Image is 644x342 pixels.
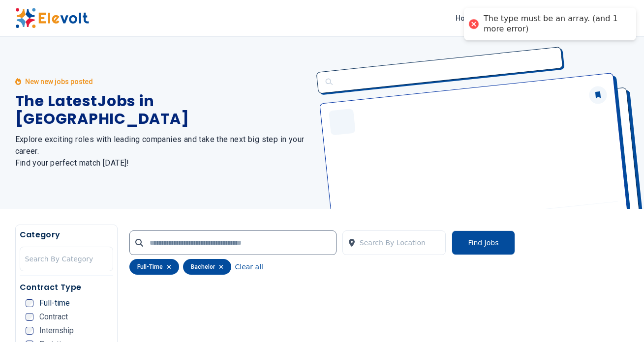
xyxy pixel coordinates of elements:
button: Find Jobs [452,230,515,255]
a: Home [452,10,479,26]
h2: Explore exciting roles with leading companies and take the next big step in your career. Find you... [15,134,310,169]
img: Elevolt [15,8,89,28]
h1: The Latest Jobs in [GEOGRAPHIC_DATA] [15,92,310,128]
span: Full-time [39,299,70,307]
p: New new jobs posted [25,77,93,86]
h5: Contract Type [20,282,113,293]
span: Internship [39,327,74,335]
button: Clear all [235,259,263,275]
div: The type must be an array. (and 1 more error) [484,14,626,34]
input: Internship [26,327,33,335]
div: full-time [129,259,179,275]
span: Contract [39,313,68,321]
input: Contract [26,313,33,321]
div: bachelor [183,259,231,275]
iframe: Chat Widget [595,295,644,342]
h5: Category [20,229,113,241]
input: Full-time [26,299,33,307]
